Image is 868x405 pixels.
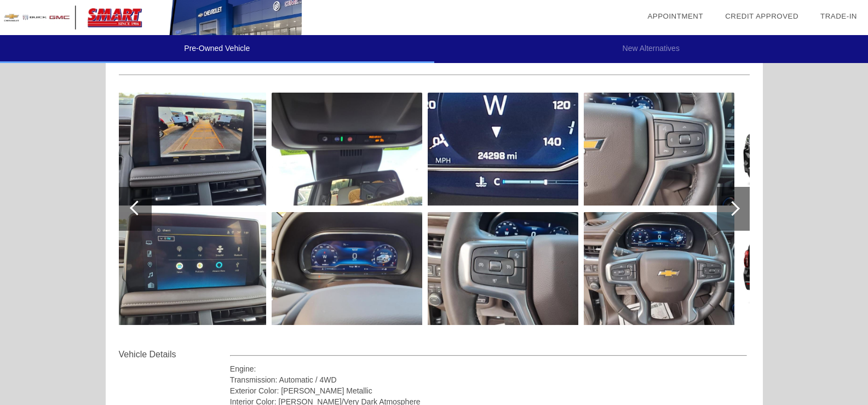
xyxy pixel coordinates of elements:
[272,212,422,325] img: 25.jpg
[584,93,734,206] img: 28.jpg
[116,93,266,206] img: 22.jpg
[272,93,422,206] img: 24.jpg
[230,374,748,385] div: Transmission: Automatic / 4WD
[119,348,230,361] div: Vehicle Details
[230,363,748,374] div: Engine:
[230,385,748,396] div: Exterior Color: [PERSON_NAME] Metallic
[116,212,266,325] img: 23.jpg
[725,12,798,20] a: Credit Approved
[584,212,734,325] img: 29.jpg
[820,12,857,20] a: Trade-In
[428,93,578,206] img: 26.jpg
[428,212,578,325] img: 27.jpg
[647,12,703,20] a: Appointment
